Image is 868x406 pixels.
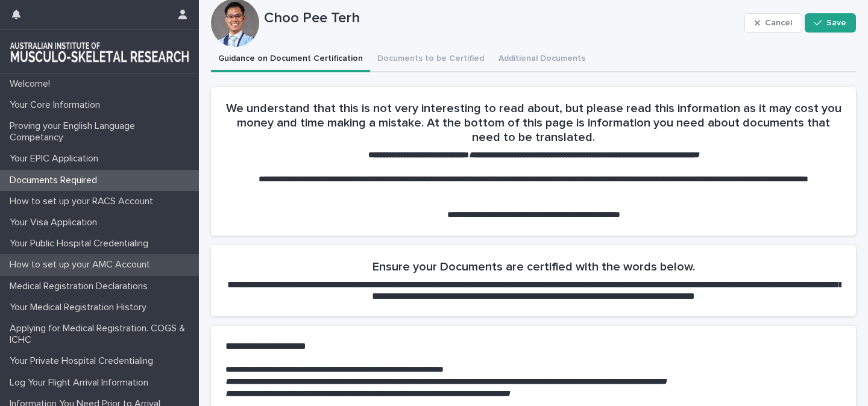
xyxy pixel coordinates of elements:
[5,153,108,164] p: Your EPIC Application
[5,120,199,143] p: Proving your English Language Competancy
[491,47,593,72] button: Additional Documents
[744,13,802,33] button: Cancel
[5,78,60,90] p: Welcome!
[370,47,491,72] button: Documents to be Certified
[5,281,157,292] p: Medical Registration Declarations
[805,13,856,33] button: Save
[5,238,158,249] p: Your Public Hospital Credentialing
[10,39,189,63] img: 1xcjEmqDTcmQhduivVBy
[264,10,740,27] p: Choo Pee Terh
[5,259,160,270] p: How to set up your AMC Account
[5,377,158,389] p: Log Your Flight Arrival Information
[5,355,163,367] p: Your Private Hospital Credentialing
[5,217,107,228] p: Your Visa Application
[5,323,199,346] p: Applying for Medical Registration. COGS & ICHC
[765,19,792,27] span: Cancel
[373,260,695,274] h2: Ensure your Documents are certified with the words below.
[826,19,846,27] span: Save
[211,47,370,72] button: Guidance on Document Certification
[225,101,841,145] h2: We understand that this is not very interesting to read about, but please read this information a...
[5,99,110,111] p: Your Core Information
[5,302,156,313] p: Your Medical Registration History
[5,175,107,186] p: Documents Required
[5,196,163,207] p: How to set up your RACS Account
